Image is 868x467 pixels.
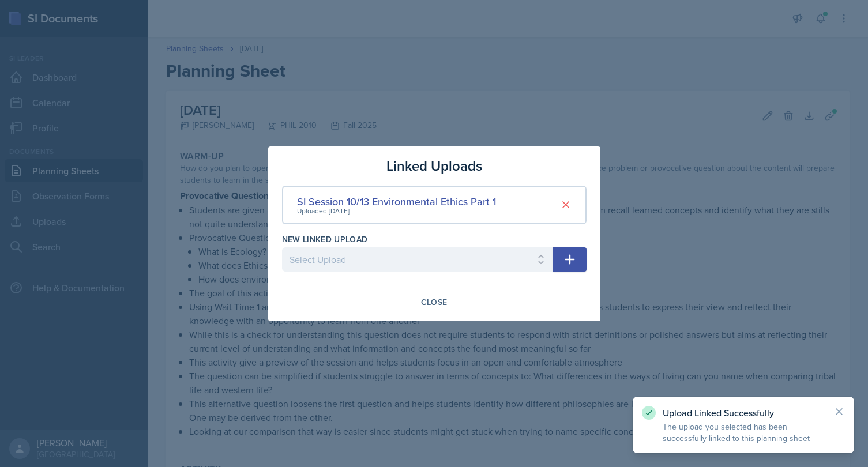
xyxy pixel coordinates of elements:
div: Uploaded [DATE] [297,206,496,216]
div: SI Session 10/13 Environmental Ethics Part 1 [297,194,496,209]
h3: Linked Uploads [386,156,482,176]
button: Close [414,292,455,312]
p: Upload Linked Successfully [663,407,824,419]
p: The upload you selected has been successfully linked to this planning sheet [663,421,824,444]
div: Close [421,297,448,307]
label: New Linked Upload [282,233,368,245]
